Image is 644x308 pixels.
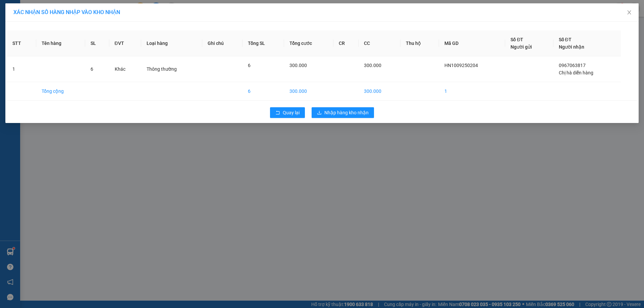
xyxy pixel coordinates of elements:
td: 6 [243,82,284,101]
td: 300.000 [359,82,400,101]
td: 300.000 [284,82,334,101]
th: Mã GD [439,30,505,56]
th: CR [333,30,359,56]
span: 300.000 [364,63,381,68]
span: rollback [275,110,280,116]
button: rollbackQuay lại [270,107,305,118]
span: XÁC NHẬN SỐ HÀNG NHẬP VÀO KHO NHẬN [13,9,120,15]
th: ĐVT [109,30,142,56]
span: 300.000 [289,63,307,68]
th: STT [7,30,36,56]
th: Ghi chú [202,30,242,56]
span: Nhập hàng kho nhận [324,109,369,116]
span: download [317,110,322,116]
td: Tổng cộng [36,82,85,101]
th: Tổng cước [284,30,334,56]
th: Loại hàng [141,30,202,56]
td: 1 [439,82,505,101]
span: Người gửi [511,44,532,50]
button: downloadNhập hàng kho nhận [312,107,374,118]
span: 6 [248,63,251,68]
td: Khác [109,56,142,82]
th: CC [359,30,400,56]
td: Thông thường [141,56,202,82]
button: Close [620,3,639,22]
span: Số ĐT [511,37,523,42]
span: Số ĐT [559,37,572,42]
th: Tên hàng [36,30,85,56]
span: HN1009250204 [444,63,478,68]
th: Tổng SL [243,30,284,56]
span: close [627,10,632,15]
th: Thu hộ [400,30,439,56]
th: SL [85,30,109,56]
span: Quay lại [283,109,300,116]
td: 1 [7,56,36,82]
span: Chị hà diễn hàng [559,70,593,75]
span: Người nhận [559,44,584,50]
span: 6 [91,66,93,72]
span: 0967063817 [559,63,586,68]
